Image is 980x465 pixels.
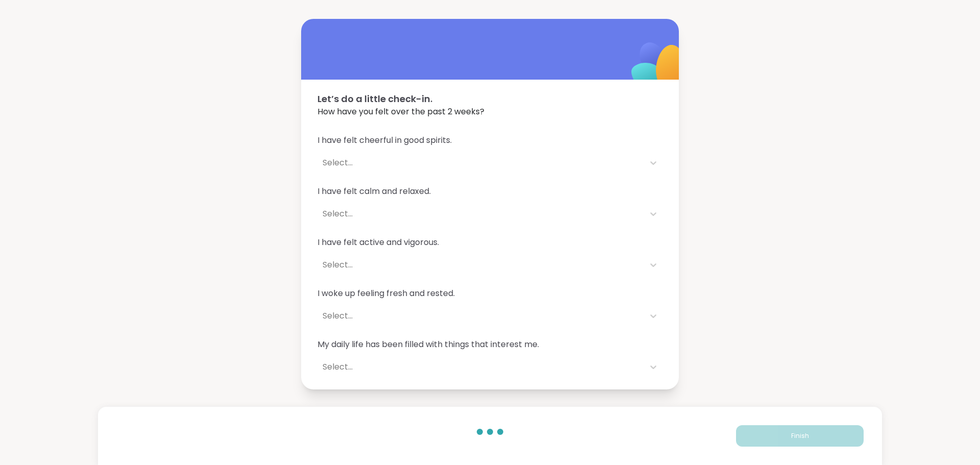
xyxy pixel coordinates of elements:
span: I have felt cheerful in good spirits. [317,134,663,146]
button: Finish [736,425,864,447]
div: Select... [323,361,639,373]
div: Select... [323,259,639,271]
img: ShareWell Logomark [607,16,709,117]
span: Let’s do a little check-in. [317,92,663,106]
span: Finish [791,431,809,440]
span: How have you felt over the past 2 weeks? [317,106,663,118]
span: I woke up feeling fresh and rested. [317,287,663,300]
div: Select... [323,310,639,322]
span: I have felt calm and relaxed. [317,185,663,198]
span: My daily life has been filled with things that interest me. [317,338,663,351]
div: Select... [323,157,639,169]
div: Select... [323,208,639,220]
span: I have felt active and vigorous. [317,236,663,249]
